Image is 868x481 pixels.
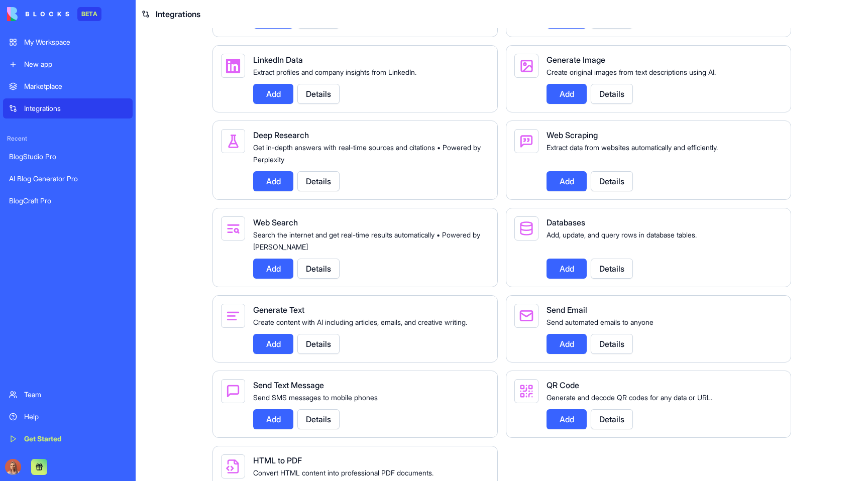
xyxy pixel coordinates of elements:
[547,230,697,239] span: Add, update, and query rows in database tables.
[253,84,293,104] button: Add
[3,147,133,167] a: BlogStudio Pro
[297,84,340,104] button: Details
[253,380,324,390] span: Send Text Message
[24,412,127,422] div: Help
[3,429,133,449] a: Get Started
[3,98,133,118] a: Integrations
[297,409,340,429] button: Details
[591,84,633,104] button: Details
[253,68,416,76] span: Extract profiles and company insights from LinkedIn.
[591,171,633,191] button: Details
[3,191,133,211] a: BlogCraft Pro
[3,32,133,52] a: My Workspace
[547,55,605,65] span: Generate Image
[3,385,133,405] a: Team
[77,7,101,21] div: BETA
[253,318,467,326] span: Create content with AI including articles, emails, and creative writing.
[24,81,127,91] div: Marketplace
[253,143,481,164] span: Get in-depth answers with real-time sources and citations • Powered by Perplexity
[24,390,127,400] div: Team
[547,68,716,76] span: Create original images from text descriptions using AI.
[297,171,340,191] button: Details
[547,84,587,104] button: Add
[253,334,293,354] button: Add
[547,380,579,390] span: QR Code
[3,76,133,96] a: Marketplace
[547,305,587,315] span: Send Email
[547,217,585,227] span: Databases
[9,174,127,184] div: AI Blog Generator Pro
[547,143,718,152] span: Extract data from websites automatically and efficiently.
[253,305,304,315] span: Generate Text
[253,393,378,402] span: Send SMS messages to mobile phones
[5,459,21,475] img: Marina_gj5dtt.jpg
[591,409,633,429] button: Details
[253,468,433,477] span: Convert HTML content into professional PDF documents.
[3,135,133,143] span: Recent
[253,259,293,279] button: Add
[253,171,293,191] button: Add
[547,409,587,429] button: Add
[7,7,101,21] a: BETA
[3,54,133,74] a: New app
[24,103,127,113] div: Integrations
[253,409,293,429] button: Add
[547,334,587,354] button: Add
[156,8,200,20] span: Integrations
[7,7,69,21] img: logo
[591,259,633,279] button: Details
[547,318,654,326] span: Send automated emails to anyone
[591,334,633,354] button: Details
[24,434,127,444] div: Get Started
[297,259,340,279] button: Details
[253,230,480,251] span: Search the internet and get real-time results automatically • Powered by [PERSON_NAME]
[253,130,309,140] span: Deep Research
[9,196,127,206] div: BlogCraft Pro
[547,259,587,279] button: Add
[547,130,598,140] span: Web Scraping
[3,169,133,189] a: AI Blog Generator Pro
[3,407,133,427] a: Help
[24,37,127,47] div: My Workspace
[24,59,127,69] div: New app
[547,393,712,402] span: Generate and decode QR codes for any data or URL.
[253,55,303,65] span: LinkedIn Data
[9,152,127,162] div: BlogStudio Pro
[297,334,340,354] button: Details
[253,455,302,465] span: HTML to PDF
[547,171,587,191] button: Add
[253,217,298,227] span: Web Search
